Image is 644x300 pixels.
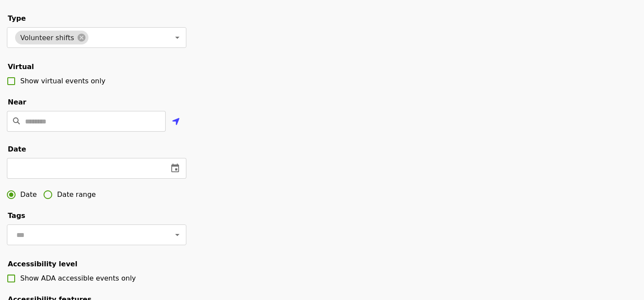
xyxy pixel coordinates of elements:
button: change date [165,158,185,179]
span: Near [8,98,26,106]
span: Show virtual events only [20,77,105,85]
i: search icon [13,117,20,125]
button: Open [171,229,183,241]
input: Location [25,111,166,132]
button: Open [171,32,183,44]
span: Date [20,189,37,200]
span: Date [8,145,26,153]
span: Type [8,14,26,22]
span: Volunteer shifts [15,34,79,42]
i: location-arrow icon [172,117,180,127]
span: Accessibility level [8,260,77,268]
span: Date range [57,189,96,200]
div: Volunteer shifts [15,31,88,44]
span: Virtual [8,63,34,71]
span: Tags [8,212,25,220]
span: Show ADA accessible events only [20,274,136,282]
button: Use my location [166,112,186,133]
